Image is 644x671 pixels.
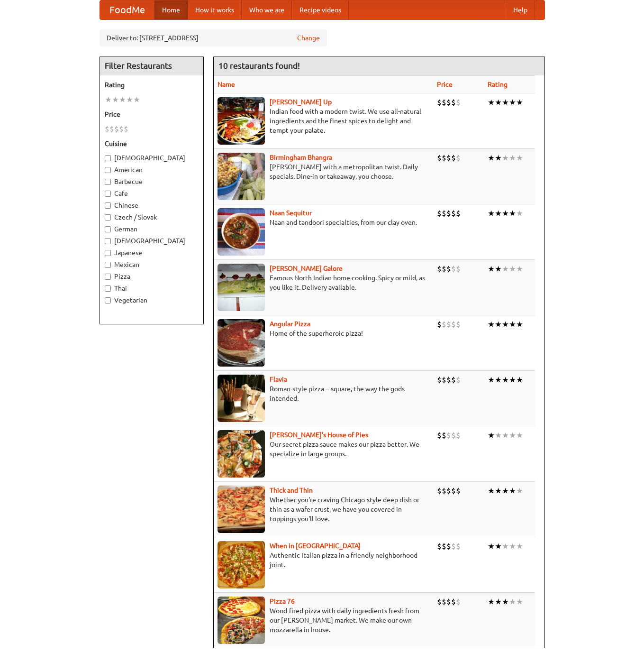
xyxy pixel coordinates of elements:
[218,384,430,403] p: Roman-style pizza -- square, the way the gods intended.
[488,81,508,88] a: Rating
[105,214,111,221] input: Czech / Slovak
[119,94,126,105] li: ★
[105,284,199,293] label: Thai
[437,97,442,108] li: $
[446,597,451,607] li: $
[270,376,287,383] a: Flavia
[446,430,451,441] li: $
[105,165,199,175] label: American
[105,153,199,163] label: [DEMOGRAPHIC_DATA]
[446,153,451,163] li: $
[488,319,495,330] li: ★
[495,430,502,441] li: ★
[509,319,516,330] li: ★
[105,189,199,198] label: Cafe
[437,153,442,163] li: $
[516,208,523,219] li: ★
[119,124,124,134] li: $
[218,273,430,292] p: Famous North Indian home cooking. Spicy or mild, as you like it. Delivery available.
[105,94,112,105] li: ★
[105,226,111,232] input: German
[495,208,502,219] li: ★
[442,375,446,385] li: $
[442,153,446,163] li: $
[502,319,509,330] li: ★
[105,191,111,197] input: Cafe
[105,262,111,268] input: Mexican
[105,167,111,173] input: American
[437,81,453,88] a: Price
[451,264,456,274] li: $
[297,33,320,43] a: Change
[446,264,451,274] li: $
[446,319,451,330] li: $
[509,375,516,385] li: ★
[456,541,461,552] li: $
[456,486,461,496] li: $
[509,153,516,163] li: ★
[218,440,430,459] p: Our secret pizza sauce makes our pizza better. We specialize in large groups.
[502,430,509,441] li: ★
[509,597,516,607] li: ★
[442,597,446,607] li: $
[218,153,265,200] img: bhangra.jpg
[488,486,495,496] li: ★
[446,97,451,108] li: $
[105,248,199,257] label: Japanese
[218,61,300,70] ng-pluralize: 10 restaurants found!
[105,238,111,244] input: [DEMOGRAPHIC_DATA]
[456,264,461,274] li: $
[502,486,509,496] li: ★
[456,97,461,108] li: $
[105,80,199,90] h5: Rating
[495,541,502,552] li: ★
[488,430,495,441] li: ★
[270,265,343,272] a: [PERSON_NAME] Galore
[437,319,442,330] li: $
[442,541,446,552] li: $
[488,153,495,163] li: ★
[509,264,516,274] li: ★
[437,541,442,552] li: $
[126,94,133,105] li: ★
[133,94,140,105] li: ★
[218,319,265,367] img: angular.jpg
[114,124,119,134] li: $
[270,209,312,217] b: Naan Sequitur
[516,264,523,274] li: ★
[495,264,502,274] li: ★
[495,597,502,607] li: ★
[105,202,111,209] input: Chinese
[516,541,523,552] li: ★
[451,430,456,441] li: $
[502,375,509,385] li: ★
[456,597,461,607] li: $
[442,97,446,108] li: $
[446,375,451,385] li: $
[105,212,199,222] label: Czech / Slovak
[270,487,313,494] b: Thick and Thin
[105,201,199,210] label: Chinese
[451,486,456,496] li: $
[502,264,509,274] li: ★
[124,124,128,134] li: $
[105,272,199,281] label: Pizza
[105,236,199,246] label: [DEMOGRAPHIC_DATA]
[502,97,509,108] li: ★
[105,274,111,280] input: Pizza
[270,154,332,161] b: Birmingham Bhangra
[270,542,361,550] a: When in [GEOGRAPHIC_DATA]
[112,94,119,105] li: ★
[509,208,516,219] li: ★
[488,208,495,219] li: ★
[442,319,446,330] li: $
[516,375,523,385] li: ★
[488,375,495,385] li: ★
[437,264,442,274] li: $
[456,319,461,330] li: $
[516,597,523,607] li: ★
[218,208,265,256] img: naansequitur.jpg
[495,319,502,330] li: ★
[456,208,461,219] li: $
